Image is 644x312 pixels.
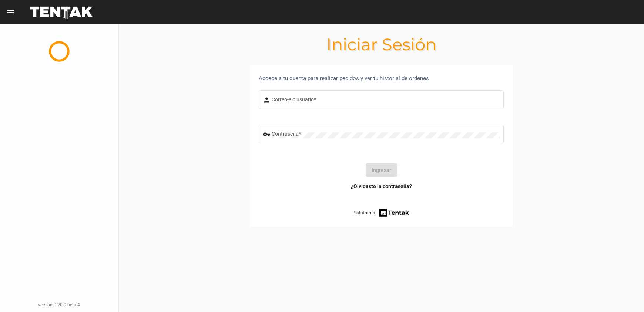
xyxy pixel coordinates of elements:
a: ¿Olvidaste la contraseña? [351,183,412,190]
a: Plataforma [352,208,410,218]
span: Plataforma [352,209,375,217]
mat-icon: person [263,96,272,105]
img: tentak-firm.png [378,208,410,218]
div: Accede a tu cuenta para realizar pedidos y ver tu historial de ordenes [259,74,504,83]
button: Ingresar [366,163,397,177]
h1: Iniciar Sesión [118,38,644,50]
div: version 0.20.0-beta.4 [6,301,112,309]
mat-icon: menu [6,8,15,17]
mat-icon: vpn_key [263,130,272,139]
